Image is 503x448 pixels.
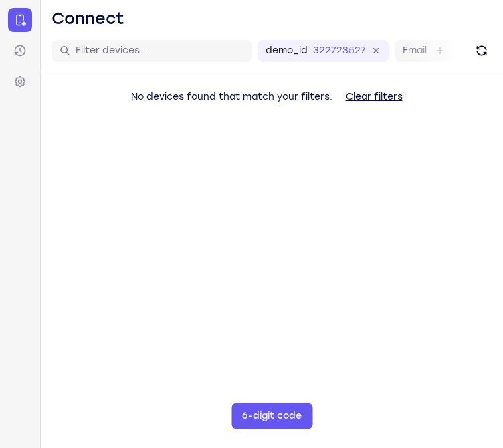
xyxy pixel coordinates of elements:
[335,84,413,110] button: Clear filters
[8,39,32,63] a: Sessions
[471,40,492,62] button: Refresh
[8,8,32,32] a: Connect
[131,91,332,102] span: No devices found that match your filters.
[231,403,312,429] button: 6-digit code
[8,70,32,94] a: Settings
[76,44,244,58] input: Filter devices...
[403,44,427,58] label: Email
[52,8,124,29] h1: Connect
[266,44,308,58] label: demo_id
